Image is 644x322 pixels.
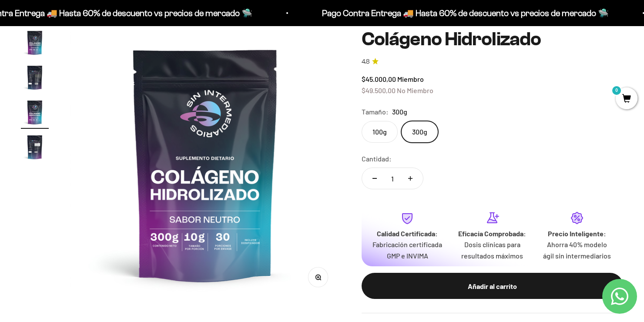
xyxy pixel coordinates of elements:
[616,94,637,104] a: 0
[398,168,423,189] button: Aumentar cantidad
[21,98,49,126] img: Colágeno Hidrolizado
[10,102,180,125] div: La confirmación de la pureza de los ingredientes.
[362,106,389,117] legend: Tamaño:
[21,98,49,129] button: Ir al artículo 3
[10,67,180,82] div: Más detalles sobre la fecha exacta de entrega.
[141,130,180,144] button: Enviar
[362,153,392,164] label: Cantidad:
[611,85,622,96] mark: 0
[21,29,49,57] img: Colágeno Hidrolizado
[362,57,369,67] span: 4.8
[392,106,407,117] span: 300g
[184,6,471,20] p: Pago Contra Entrega 🚚 Hasta 60% de descuento vs precios de mercado 🛸
[548,229,606,238] strong: Precio Inteligente:
[21,29,49,59] button: Ir al artículo 1
[70,29,341,300] img: Colágeno Hidrolizado
[21,133,49,161] img: Colágeno Hidrolizado
[362,29,623,50] h1: Colágeno Hidrolizado
[457,239,528,261] p: Dosis clínicas para resultados máximos
[397,86,433,94] span: No Miembro
[21,64,49,94] button: Ir al artículo 2
[397,75,424,83] span: Miembro
[372,239,443,261] p: Fabricación certificada GMP e INVIMA
[10,14,180,34] p: ¿Qué te daría la seguridad final para añadir este producto a tu carrito?
[21,133,49,164] button: Ir al artículo 4
[10,41,180,65] div: Un aval de expertos o estudios clínicos en la página.
[362,75,396,83] span: $45.000,00
[379,281,606,292] div: Añadir al carrito
[142,130,179,144] span: Enviar
[458,229,526,238] strong: Eficacia Comprobada:
[362,168,387,189] button: Reducir cantidad
[362,57,623,67] a: 4.84.8 de 5.0 estrellas
[362,86,396,94] span: $49.500,00
[377,229,438,238] strong: Calidad Certificada:
[542,239,613,261] p: Ahorra 40% modelo ágil sin intermediarios
[362,273,623,299] button: Añadir al carrito
[21,64,49,91] img: Colágeno Hidrolizado
[10,84,180,100] div: Un mensaje de garantía de satisfacción visible.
